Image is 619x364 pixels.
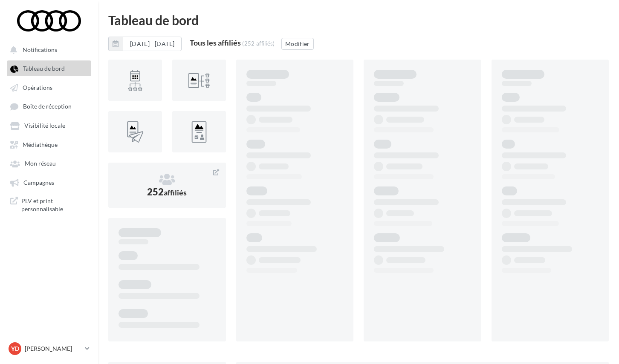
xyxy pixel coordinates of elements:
a: PLV et print personnalisable [5,193,93,217]
span: Mon réseau [25,160,56,167]
div: Tableau de bord [108,14,609,26]
p: [PERSON_NAME] [25,344,81,353]
span: YD [11,344,19,353]
a: Opérations [5,80,93,95]
a: Tableau de bord [5,60,93,76]
span: Médiathèque [23,141,58,148]
div: Tous les affiliés [190,39,241,46]
span: Notifications [23,46,57,53]
button: Modifier [281,38,314,50]
button: [DATE] - [DATE] [108,37,182,51]
a: Mon réseau [5,155,93,171]
span: Boîte de réception [23,103,72,110]
span: Tableau de bord [23,65,65,72]
span: PLV et print personnalisable [21,197,88,213]
span: Visibilité locale [24,122,65,129]
a: Campagnes [5,175,93,190]
span: Opérations [23,84,52,91]
button: [DATE] - [DATE] [123,37,182,51]
a: Boîte de réception [5,98,93,114]
span: 252 [147,186,187,198]
button: Notifications [5,42,90,57]
span: affiliés [164,188,187,197]
a: Visibilité locale [5,118,93,133]
span: Campagnes [23,179,54,186]
a: YD [PERSON_NAME] [7,341,91,357]
a: Médiathèque [5,137,93,152]
div: (252 affiliés) [242,40,275,47]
